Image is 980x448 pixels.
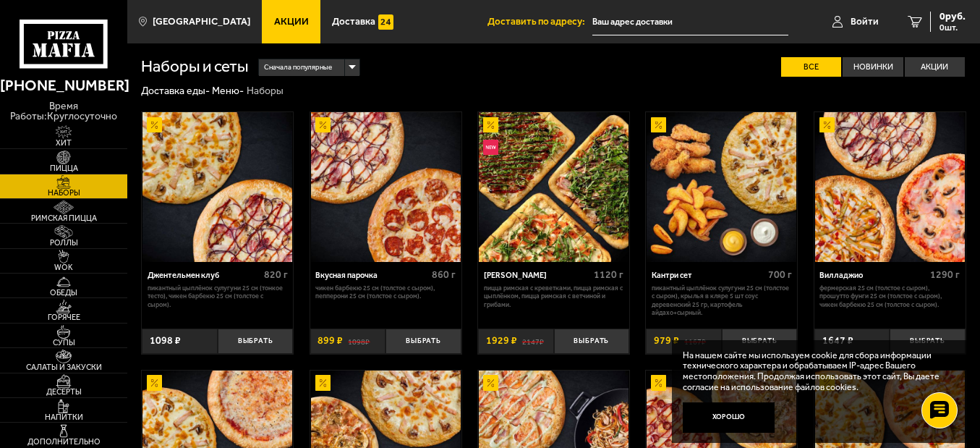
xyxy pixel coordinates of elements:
[930,269,960,281] span: 1290 г
[646,112,797,262] a: АкционныйКантри сет
[483,140,498,155] img: Новинка
[819,117,835,132] img: Акционный
[522,336,544,346] s: 2147 ₽
[939,12,966,22] span: 0 руб.
[141,59,248,75] h1: Наборы и сеты
[484,271,591,281] div: [PERSON_NAME]
[822,336,853,346] span: 1647 ₽
[385,329,461,354] button: Выбрать
[212,85,244,97] a: Меню-
[142,112,292,262] img: Джентельмен клуб
[594,269,623,281] span: 1120 г
[479,112,629,262] img: Мама Миа
[652,271,764,281] div: Кантри сет
[554,329,630,354] button: Выбрать
[819,271,926,281] div: Вилладжио
[851,17,879,27] span: Войти
[147,375,162,390] img: Акционный
[815,112,965,262] img: Вилладжио
[315,117,331,132] img: Акционный
[218,329,294,354] button: Выбрать
[153,17,250,27] span: [GEOGRAPHIC_DATA]
[142,112,293,262] a: АкционныйДжентельмен клуб
[247,85,284,98] div: Наборы
[683,402,775,433] button: Хорошо
[315,284,456,300] p: Чикен Барбекю 25 см (толстое с сыром), Пепперони 25 см (толстое с сыром).
[592,9,788,35] input: Ваш адрес доставки
[647,112,796,262] img: Кантри сет
[483,375,498,390] img: Акционный
[150,336,181,346] span: 1098 ₽
[318,336,343,346] span: 899 ₽
[843,57,903,77] label: Новинки
[147,117,162,132] img: Акционный
[378,14,393,30] img: 15daf4d41897b9f0e9f617042186c801.svg
[141,85,210,97] a: Доставка еды-
[315,271,428,281] div: Вкусная парочка
[819,284,960,308] p: Фермерская 25 см (толстое с сыром), Прошутто Фунги 25 см (толстое с сыром), Чикен Барбекю 25 см (...
[148,271,260,281] div: Джентельмен клуб
[484,284,624,308] p: Пицца Римская с креветками, Пицца Римская с цыплёнком, Пицца Римская с ветчиной и грибами.
[651,117,666,132] img: Акционный
[348,336,370,346] s: 1098 ₽
[487,17,592,27] span: Доставить по адресу:
[148,284,288,308] p: Пикантный цыплёнок сулугуни 25 см (тонкое тесто), Чикен Барбекю 25 см (толстое с сыром).
[652,284,792,316] p: Пикантный цыплёнок сулугуни 25 см (толстое с сыром), крылья в кляре 5 шт соус деревенский 25 гр, ...
[939,23,966,32] span: 0 шт.
[684,336,706,346] s: 1167 ₽
[905,57,965,77] label: Акции
[890,329,966,354] button: Выбрать
[781,57,841,77] label: Все
[483,117,498,132] img: Акционный
[683,350,947,393] p: На нашем сайте мы используем cookie для сбора информации технического характера и обрабатываем IP...
[478,112,629,262] a: АкционныйНовинкаМама Миа
[722,329,798,354] button: Выбрать
[654,336,679,346] span: 979 ₽
[264,269,288,281] span: 820 г
[486,336,517,346] span: 1929 ₽
[274,17,309,27] span: Акции
[432,269,456,281] span: 860 г
[264,58,332,77] span: Сначала популярные
[332,17,375,27] span: Доставка
[315,375,331,390] img: Акционный
[311,112,461,262] img: Вкусная парочка
[814,112,966,262] a: АкционныйВилладжио
[310,112,461,262] a: АкционныйВкусная парочка
[768,269,792,281] span: 700 г
[651,375,666,390] img: Акционный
